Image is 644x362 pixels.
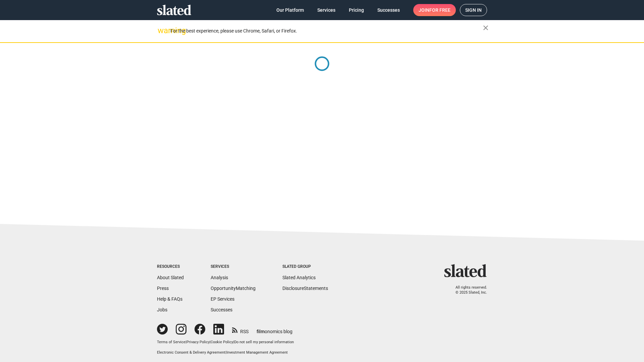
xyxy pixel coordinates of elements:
[232,324,249,335] a: RSS
[343,4,369,16] a: Pricing
[157,264,184,269] div: Resources
[276,4,304,16] span: Our Platform
[226,350,288,355] a: Investment Management Agreement
[157,275,184,280] a: About Slated
[372,4,405,16] a: Successes
[157,296,182,302] a: Help & FAQs
[233,340,234,344] span: |
[210,340,211,344] span: |
[157,286,169,291] a: Press
[157,307,167,312] a: Jobs
[211,286,256,291] a: OpportunityMatching
[257,329,265,334] span: film
[282,264,328,269] div: Slated Group
[460,4,487,16] a: Sign in
[211,296,234,302] a: EP Services
[157,340,185,344] a: Terms of Service
[158,26,166,35] mat-icon: warning
[225,350,226,355] span: |
[448,285,487,295] p: All rights reserved. © 2025 Slated, Inc.
[211,264,256,269] div: Services
[186,340,210,344] a: Privacy Policy
[257,323,292,335] a: filmonomics blog
[482,24,490,32] mat-icon: close
[349,4,364,16] span: Pricing
[282,275,316,280] a: Slated Analytics
[377,4,400,16] span: Successes
[271,4,309,16] a: Our Platform
[419,4,450,16] span: Join
[312,4,341,16] a: Services
[185,340,186,344] span: |
[234,340,294,345] button: Do not sell my personal information
[211,307,232,312] a: Successes
[317,4,335,16] span: Services
[170,26,483,36] div: For the best experience, please use Chrome, Safari, or Firefox.
[211,275,228,280] a: Analysis
[157,350,225,355] a: Electronic Consent & Delivery Agreement
[465,4,482,16] span: Sign in
[211,340,233,344] a: Cookie Policy
[282,286,328,291] a: DisclosureStatements
[429,4,450,16] span: for free
[413,4,456,16] a: Joinfor free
